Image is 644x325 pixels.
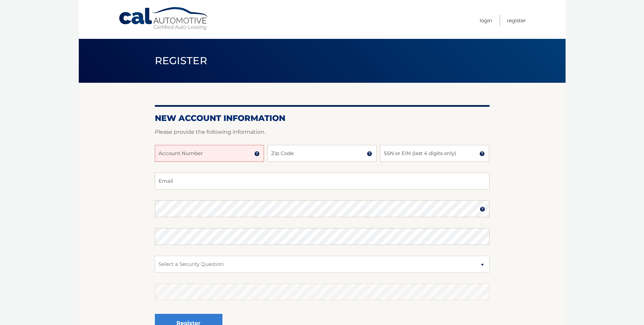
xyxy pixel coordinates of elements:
input: Account Number [155,145,264,162]
p: Please provide the following information. [155,127,490,137]
input: Email [155,173,490,190]
input: Zip Code [267,145,377,162]
span: Register [155,54,208,67]
a: Login [480,15,492,26]
img: tooltip.svg [254,151,260,156]
h2: New Account Information [155,113,490,123]
img: tooltip.svg [480,206,485,212]
a: Cal Automotive [118,7,210,31]
img: tooltip.svg [367,151,372,156]
img: tooltip.svg [479,151,485,156]
a: Register [507,15,526,26]
input: SSN or EIN (last 4 digits only) [380,145,489,162]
